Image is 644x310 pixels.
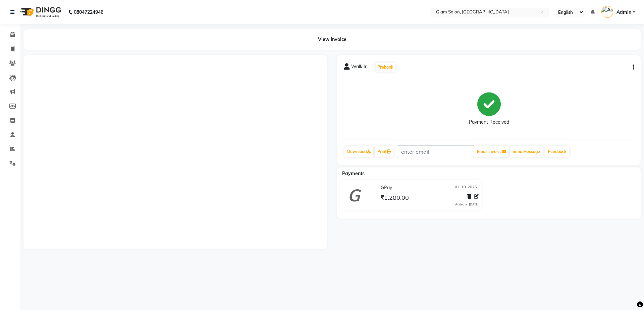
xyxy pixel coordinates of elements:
button: Email Invoice [474,146,508,157]
div: Payment Received [469,119,509,126]
span: Payments [342,170,365,177]
a: Download [344,146,373,157]
img: Admin [601,6,613,18]
a: Print [375,146,393,157]
div: View Invoice [23,29,641,50]
button: Prebook [376,63,395,72]
input: enter email [397,145,474,158]
span: Admin [616,9,631,16]
b: 08047224946 [74,3,103,22]
span: GPay [381,184,392,191]
div: Added on [DATE] [455,202,479,207]
span: ₹1,280.00 [380,194,409,203]
img: logo [17,3,63,22]
span: Walk In [351,63,368,73]
span: 02-10-2025 [455,184,477,191]
a: Feedback [545,146,569,157]
button: Send Message [510,146,543,157]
